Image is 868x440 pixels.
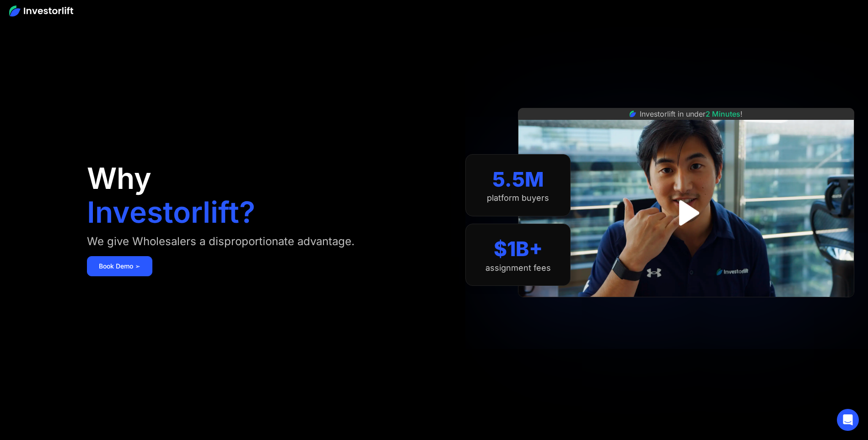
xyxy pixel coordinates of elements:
[666,193,706,233] a: open lightbox
[87,256,152,276] a: Book Demo ➢
[492,167,544,192] div: 5.5M
[87,198,255,227] h1: Investorlift?
[837,409,859,431] div: Open Intercom Messenger
[487,193,549,203] div: platform buyers
[494,237,543,261] div: $1B+
[618,302,755,313] iframe: Customer reviews powered by Trustpilot
[87,234,355,249] div: We give Wholesalers a disproportionate advantage.
[706,109,740,118] span: 2 Minutes
[640,108,743,119] div: Investorlift in under !
[485,263,551,273] div: assignment fees
[87,164,151,193] h1: Why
